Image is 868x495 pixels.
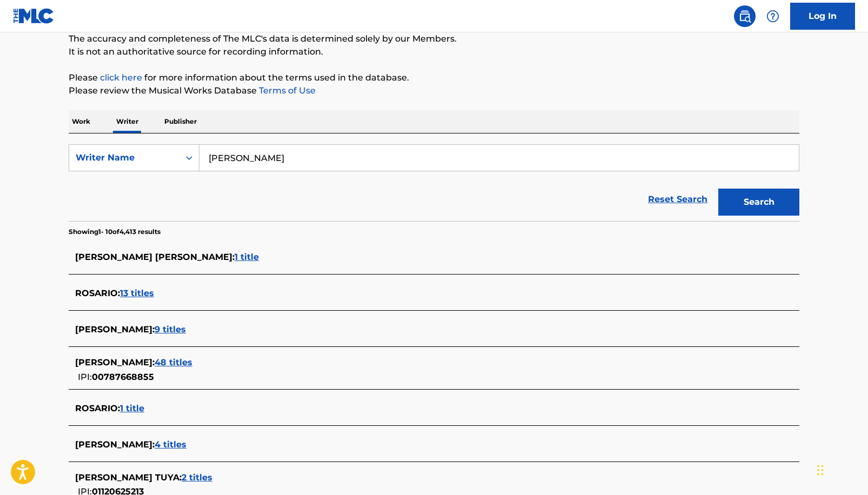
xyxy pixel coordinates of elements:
[718,189,799,216] button: Search
[75,324,155,335] span: [PERSON_NAME] :
[155,439,186,450] span: 4 titles
[113,110,142,133] p: Writer
[120,288,154,298] span: 13 titles
[257,85,316,96] a: Terms of Use
[69,227,161,237] p: Showing 1 - 10 of 4,413 results
[100,72,142,83] a: click here
[75,252,235,262] span: [PERSON_NAME] [PERSON_NAME] :
[13,8,55,24] img: MLC Logo
[762,5,784,27] div: Help
[75,357,155,367] span: [PERSON_NAME] :
[155,357,192,367] span: 48 titles
[235,252,259,262] span: 1 title
[643,188,713,211] a: Reset Search
[817,454,824,486] div: Drag
[738,10,751,23] img: search
[814,443,868,495] iframe: Chat Widget
[734,5,756,27] a: Public Search
[155,324,186,335] span: 9 titles
[182,472,212,483] span: 2 titles
[69,84,799,97] p: Please review the Musical Works Database
[92,372,154,382] span: 00787668855
[75,472,182,483] span: [PERSON_NAME] TUYA :
[75,403,120,413] span: ROSARIO :
[78,372,92,382] span: IPI:
[75,439,155,450] span: [PERSON_NAME] :
[766,10,779,23] img: help
[120,403,144,413] span: 1 title
[790,3,855,30] a: Log In
[161,110,200,133] p: Publisher
[69,144,799,221] form: Search Form
[76,151,173,164] div: Writer Name
[69,45,799,58] p: It is not an authoritative source for recording information.
[75,288,120,298] span: ROSARIO :
[69,110,94,133] p: Work
[69,32,799,45] p: The accuracy and completeness of The MLC's data is determined solely by our Members.
[69,71,799,84] p: Please for more information about the terms used in the database.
